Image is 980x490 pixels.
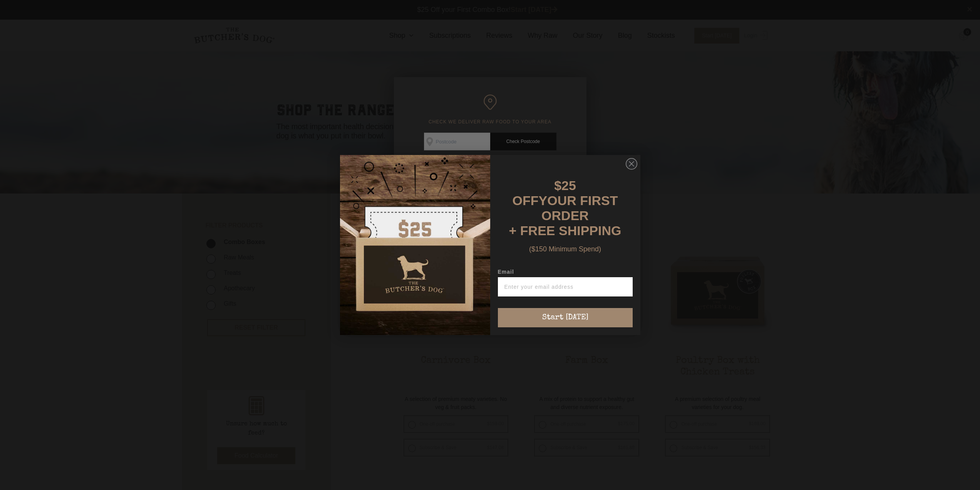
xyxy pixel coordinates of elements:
[340,155,490,335] img: d0d537dc-5429-4832-8318-9955428ea0a1.jpeg
[509,193,622,238] span: YOUR FIRST ORDER + FREE SHIPPING
[498,269,633,277] label: Email
[626,158,637,170] button: Close dialog
[498,277,633,296] input: Enter your email address
[513,178,576,208] span: $25 OFF
[529,245,601,253] span: ($150 Minimum Spend)
[498,308,633,327] button: Start [DATE]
